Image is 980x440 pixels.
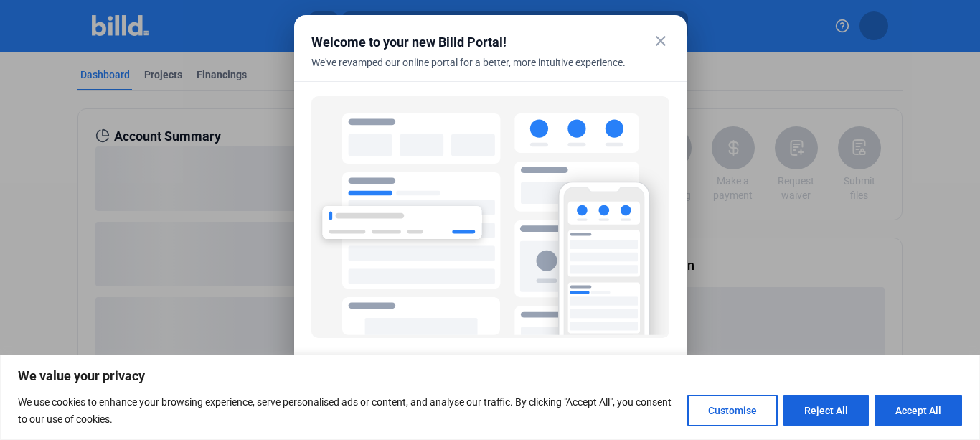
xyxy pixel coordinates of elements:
[311,55,633,87] div: We've revamped our online portal for a better, more intuitive experience.
[875,395,962,426] button: Accept All
[18,393,677,428] p: We use cookies to enhance your browsing experience, serve personalised ads or content, and analys...
[652,32,669,50] mat-icon: close
[311,32,633,52] div: Welcome to your new Billd Portal!
[687,395,778,426] button: Customise
[18,368,962,385] p: We value your privacy
[783,395,869,426] button: Reject All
